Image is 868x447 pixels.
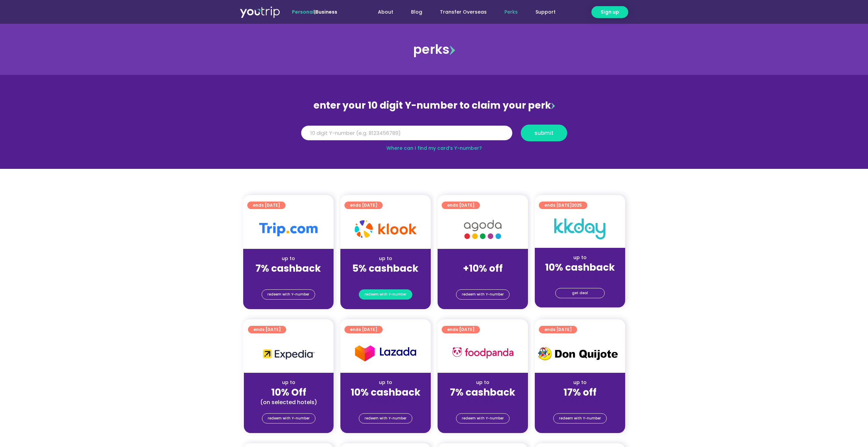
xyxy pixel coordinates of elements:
[540,379,620,386] div: up to
[476,255,489,262] span: up to
[402,6,431,18] a: Blog
[540,254,620,261] div: up to
[447,202,474,209] span: ends [DATE]
[527,6,564,18] a: Support
[555,288,605,298] a: get deal
[544,326,572,333] span: ends [DATE]
[442,326,480,333] a: ends [DATE]
[462,290,504,299] span: redeem with Y-number
[386,145,482,151] a: Where can I find my card’s Y-number?
[301,125,567,146] form: Y Number
[456,413,510,424] a: redeem with Y-number
[292,9,314,15] span: Personal
[462,414,504,423] span: redeem with Y-number
[298,97,571,114] div: enter your 10 digit Y-number to claim your perk
[344,202,383,209] a: ends [DATE]
[356,6,564,18] nav: Menu
[247,202,285,209] a: ends [DATE]
[443,399,523,406] div: (for stays only)
[559,414,601,423] span: redeem with Y-number
[351,386,421,399] strong: 10% cashback
[344,326,383,333] a: ends [DATE]
[450,386,515,399] strong: 7% cashback
[346,399,425,406] div: (for stays only)
[521,125,567,141] button: submit
[267,290,309,299] span: redeem with Y-number
[255,262,321,275] strong: 7% cashback
[350,202,377,209] span: ends [DATE]
[563,386,597,399] strong: 17% off
[540,399,620,406] div: (for stays only)
[301,126,512,141] input: 10 digit Y-number (e.g. 8123456789)
[359,289,412,300] a: redeem with Y-number
[447,326,474,333] span: ends [DATE]
[346,275,425,282] div: (for stays only)
[262,413,315,424] a: redeem with Y-number
[545,261,615,274] strong: 10% cashback
[369,6,402,18] a: About
[346,255,425,262] div: up to
[253,326,281,333] span: ends [DATE]
[544,202,582,209] span: ends [DATE]
[539,326,577,333] a: ends [DATE]
[540,274,620,281] div: (for stays only)
[292,9,337,15] span: |
[456,289,510,300] a: redeem with Y-number
[253,202,280,209] span: ends [DATE]
[248,326,286,333] a: ends [DATE]
[572,202,582,208] span: 2025
[572,288,588,298] span: get deal
[601,9,619,16] span: Sign up
[365,414,407,423] span: redeem with Y-number
[442,202,480,209] a: ends [DATE]
[534,130,554,135] span: submit
[346,379,425,386] div: up to
[591,6,628,18] a: Sign up
[350,326,377,333] span: ends [DATE]
[443,379,523,386] div: up to
[249,379,328,386] div: up to
[315,9,337,15] a: Business
[496,6,527,18] a: Perks
[352,262,418,275] strong: 5% cashback
[539,202,587,209] a: ends [DATE]2025
[268,414,310,423] span: redeem with Y-number
[249,255,328,262] div: up to
[249,275,328,282] div: (for stays only)
[271,386,306,399] strong: 10% Off
[359,413,412,424] a: redeem with Y-number
[553,413,607,424] a: redeem with Y-number
[443,275,523,282] div: (for stays only)
[365,290,407,299] span: redeem with Y-number
[431,6,496,18] a: Transfer Overseas
[262,289,315,300] a: redeem with Y-number
[249,399,328,406] div: (on selected hotels)
[463,262,503,275] strong: +10% off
